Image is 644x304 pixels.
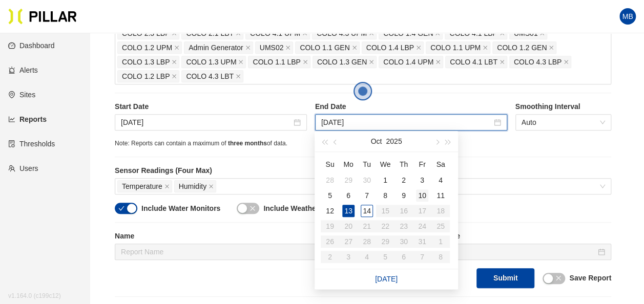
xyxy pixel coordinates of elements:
label: Include Weather Data [263,203,336,214]
span: close [238,59,243,66]
div: 1 [379,174,391,186]
span: COLO 1.3 LBP [122,56,170,68]
span: COLO 4.3 LBT [186,71,234,82]
span: MB [622,8,633,25]
th: Fr [413,156,431,172]
a: line-chartReports [8,115,47,123]
input: Oct 27, 2025 [373,246,596,257]
div: 30 [361,174,373,186]
span: COLO 1.2 GEN [497,42,547,53]
span: COLO 1.2 LBP [122,71,170,82]
th: Su [321,156,339,172]
div: 28 [324,174,336,186]
td: 2025-10-12 [321,203,339,219]
span: COLO 4.1 UPM [250,28,300,39]
span: COLO 1.4 UPM [383,56,433,68]
span: close [483,45,488,51]
td: 2025-10-08 [376,188,394,203]
span: COLO 4.1 LBP [449,28,497,39]
span: close [564,59,569,66]
a: exceptionThresholds [8,140,55,148]
span: close [369,59,374,66]
th: Sa [431,156,450,172]
th: Tu [358,156,376,172]
span: close [352,45,357,51]
td: 2025-10-01 [376,172,394,188]
span: close [172,31,177,37]
span: Admin Generator [189,42,243,53]
span: COLO 1.3 GEN [317,56,367,68]
span: COLO 2.3 LBP [122,28,170,39]
span: COLO 2.1 LBT [186,28,234,39]
img: Pillar Technologies [8,8,77,25]
td: 2025-10-06 [339,188,358,203]
span: COLO 1.4 GEN [383,28,433,39]
span: close [416,45,421,51]
span: COLO 1.1 LBP [253,56,300,68]
button: Submit [476,268,534,288]
label: Start Date [115,101,307,112]
td: 2025-10-14 [358,203,376,219]
span: close [174,45,179,51]
td: 2025-09-29 [339,172,358,188]
span: close [369,31,374,37]
span: close [172,74,177,80]
span: All Locations [373,179,606,194]
input: Oct 13, 2025 [321,117,492,128]
a: dashboardDashboard [8,41,55,50]
div: Note: Reports can contain a maximum of of data. [115,139,611,148]
a: teamUsers [8,164,38,172]
span: close [164,184,170,190]
input: Oct 7, 2025 [121,117,292,128]
td: 2025-10-09 [394,188,413,203]
span: close [250,205,256,211]
span: COLO 4.1 LBT [450,56,497,68]
span: close [435,59,441,66]
span: COLO 1.3 UPM [186,56,236,68]
div: 12 [324,205,336,217]
span: COLO 1.2 UPM [122,42,172,53]
label: Save Report [569,273,611,284]
span: close [500,31,505,37]
label: Sensor Readings (Four Max) [115,165,359,176]
div: 13 [342,205,355,217]
div: 11 [434,189,447,202]
button: 2025 [386,131,402,151]
span: close [539,31,545,37]
label: Smoothing Interval [515,101,611,112]
span: close [302,31,307,37]
span: COLO 4.3 LBP [514,56,562,68]
input: Report Name [115,244,359,260]
th: Th [394,156,413,172]
span: close [303,59,308,66]
span: close [555,275,562,281]
div: 3 [416,174,428,186]
label: Name [115,231,359,242]
span: Auto [522,115,605,130]
span: UMS01 [514,28,538,39]
td: 2025-10-10 [413,188,431,203]
td: 2025-10-07 [358,188,376,203]
div: 7 [361,189,373,202]
td: 2025-10-13 [339,203,358,219]
td: 2025-10-04 [431,172,450,188]
span: close [236,74,241,80]
span: Temperature [122,181,162,192]
th: We [376,156,394,172]
span: COLO 1.1 UPM [430,42,481,53]
span: UMS02 [260,42,284,53]
div: 10 [416,189,428,202]
td: 2025-10-03 [413,172,431,188]
span: three months [228,140,267,147]
span: close [285,45,290,51]
button: Open the dialog [354,82,372,100]
div: 9 [398,189,410,202]
span: COLO 1.1 GEN [300,42,349,53]
div: 6 [342,189,355,202]
div: 14 [361,205,373,217]
td: 2025-10-05 [321,188,339,203]
div: 4 [434,174,447,186]
span: close [245,45,251,51]
label: Include Water Monitors [141,203,220,214]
